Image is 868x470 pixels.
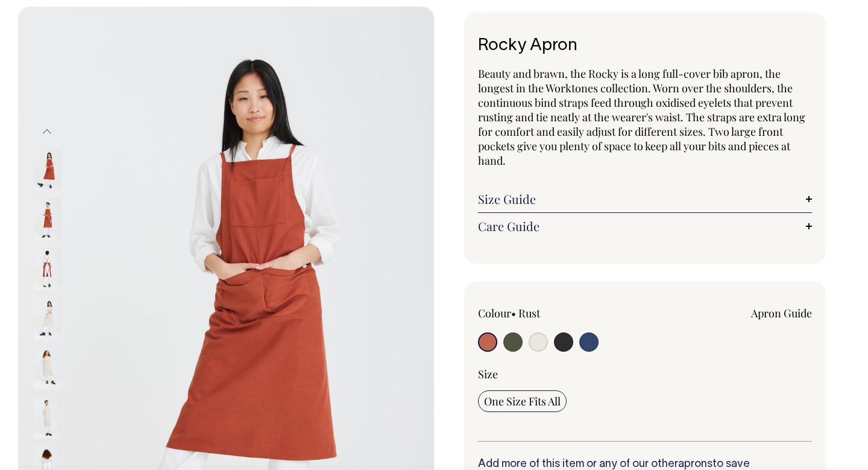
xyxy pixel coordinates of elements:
[34,198,61,241] img: rust
[478,219,812,233] a: Care Guide
[34,149,61,191] img: rust
[518,306,540,320] label: Rust
[511,306,516,320] span: •
[751,306,812,320] a: Apron Guide
[34,248,61,290] img: rust
[478,66,805,168] span: Beauty and brawn, the Rocky is a long full-cover bib apron, the longest in the Worktones collecti...
[478,367,812,381] div: Size
[478,306,612,320] div: Colour
[34,396,61,439] img: natural
[38,118,56,145] button: Previous
[484,394,561,408] span: One Size Fits All
[478,192,812,206] a: Size Guide
[34,297,61,340] img: natural
[478,37,812,56] h1: Rocky Apron
[34,347,61,389] img: natural
[478,390,567,412] input: One Size Fits All
[678,459,712,469] a: aprons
